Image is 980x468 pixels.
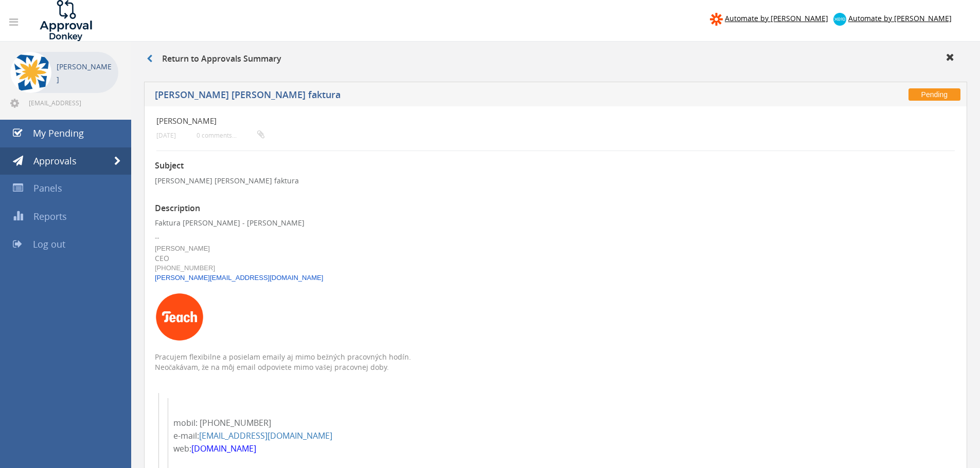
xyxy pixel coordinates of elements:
h3: Description [155,204,956,213]
font: Neočakávam, že na môj email odpoviete mimo vašej pracovnej doby. [155,362,389,372]
span: Automate by [PERSON_NAME] [848,13,952,23]
a: [PERSON_NAME][EMAIL_ADDRESS][DOMAIN_NAME] [155,274,323,282]
span: My Pending [33,127,84,139]
a: [DOMAIN_NAME] [191,443,256,454]
h5: [PERSON_NAME] [PERSON_NAME] faktura [155,90,718,103]
font: CEO [155,253,169,263]
span: mobil: [PHONE_NUMBER] e-mail: web: [173,417,332,454]
span: -- [155,234,159,241]
font: [PERSON_NAME] [155,245,210,252]
h3: Return to Approvals Summary [147,54,281,64]
small: 0 comments... [197,132,264,139]
span: Reports [33,210,67,222]
p: [PERSON_NAME] [57,60,113,86]
small: [DATE] [156,132,176,139]
div: Faktura [PERSON_NAME] - [PERSON_NAME] [155,218,956,228]
span: Pending [908,88,960,101]
img: AIorK4x0SfpFSGj8NedfJEvwwXnfnLQH_zBGPYxsIGW7-FAmZrX2j10LsE_OqVQOdgdTkFTOprBKd4U [155,292,204,342]
a: [EMAIL_ADDRESS][DOMAIN_NAME] [199,430,332,441]
img: zapier-logomark.png [710,13,723,26]
span: Approvals [33,155,77,167]
font: Pracujem flexibilne a posielam emaily aj mimo bežných pracovných hodín. [155,352,411,362]
h3: Subject [155,161,956,171]
p: [PERSON_NAME] [PERSON_NAME] faktura [155,176,956,186]
img: xero-logo.png [833,13,846,26]
span: Panels [33,182,62,194]
span: Log out [33,238,65,250]
h4: [PERSON_NAME] [156,117,822,125]
span: [PHONE_NUMBER] [155,264,215,272]
span: [EMAIL_ADDRESS][DOMAIN_NAME] [29,99,116,107]
span: Automate by [PERSON_NAME] [725,13,828,23]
